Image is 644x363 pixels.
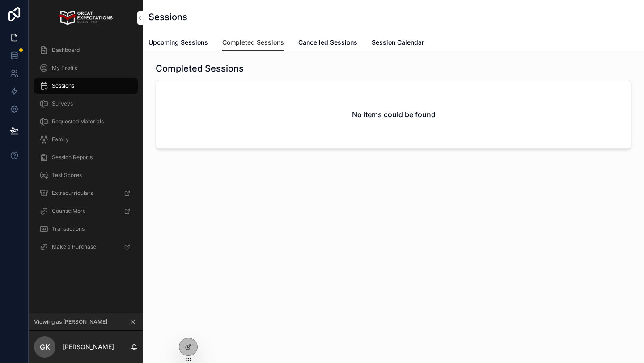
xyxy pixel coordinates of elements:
[52,100,73,107] span: Surveys
[34,203,138,219] a: CounselMore
[156,62,244,75] h1: Completed Sessions
[52,154,93,161] span: Session Reports
[52,136,69,143] span: Family
[52,172,82,179] span: Test Scores
[52,225,85,232] span: Transactions
[52,64,78,72] span: My Profile
[52,118,104,125] span: Requested Materials
[148,34,208,52] a: Upcoming Sessions
[52,82,74,89] span: Sessions
[34,78,138,94] a: Sessions
[298,38,357,47] span: Cancelled Sessions
[34,185,138,201] a: Extracurriculars
[63,342,114,351] p: [PERSON_NAME]
[34,149,138,165] a: Session Reports
[34,221,138,237] a: Transactions
[34,318,107,325] span: Viewing as [PERSON_NAME]
[34,60,138,76] a: My Profile
[52,46,80,54] span: Dashboard
[34,96,138,112] a: Surveys
[59,11,112,25] img: App logo
[34,167,138,183] a: Test Scores
[34,42,138,58] a: Dashboard
[298,34,357,52] a: Cancelled Sessions
[40,342,50,352] span: GK
[52,190,93,197] span: Extracurriculars
[148,38,208,47] span: Upcoming Sessions
[222,38,284,47] span: Completed Sessions
[148,11,187,23] h1: Sessions
[222,34,284,51] a: Completed Sessions
[34,114,138,130] a: Requested Materials
[352,109,436,120] h2: No items could be found
[29,36,143,266] div: scrollable content
[52,207,86,215] span: CounselMore
[52,243,96,250] span: Make a Purchase
[372,34,424,52] a: Session Calendar
[34,239,138,255] a: Make a Purchase
[372,38,424,47] span: Session Calendar
[34,131,138,148] a: Family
